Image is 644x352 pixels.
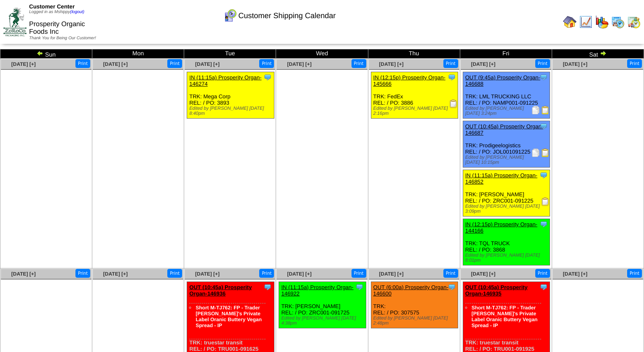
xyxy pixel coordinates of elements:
[552,49,644,59] td: Sat
[541,106,550,114] img: Bill of Lading
[563,15,577,29] img: home.gif
[167,269,182,278] button: Print
[70,10,84,14] a: (logout)
[539,122,548,130] img: Tooltip
[539,171,548,179] img: Tooltip
[443,269,458,278] button: Print
[465,172,537,185] a: IN (11:15a) Prosperity Organ-146852
[196,305,262,328] a: Short M-TJ762: FP - Trader [PERSON_NAME]'s Private Label Oranic Buttery Vegan Spread - IP
[465,284,528,297] a: OUT (10:45a) Prosperity Organ-146935
[443,59,458,68] button: Print
[465,253,550,263] div: Edited by [PERSON_NAME] [DATE] 8:01pm
[259,269,274,278] button: Print
[75,269,90,278] button: Print
[263,283,272,291] img: Tooltip
[449,100,458,108] img: Receiving Document
[379,61,403,67] a: [DATE] [+]
[238,11,335,20] span: Customer Shipping Calendar
[463,219,550,265] div: TRK: TQL TRUCK REL: / PO: 3868
[259,59,274,68] button: Print
[471,61,495,67] a: [DATE] [+]
[373,74,445,87] a: IN (12:15p) Prosperity Organ-145666
[373,316,458,326] div: Edited by [PERSON_NAME] [DATE] 2:48pm
[535,269,550,278] button: Print
[531,149,540,157] img: Packing Slip
[373,284,448,297] a: OUT (6:00a) Prosperity Organ-146600
[187,72,274,119] div: TRK: Mega Corp REL: / PO: 3893
[563,61,588,67] a: [DATE] [+]
[0,49,92,59] td: Sun
[279,282,366,328] div: TRK: [PERSON_NAME] REL: / PO: ZRC001-091725
[75,59,90,68] button: Print
[184,49,276,59] td: Tue
[539,220,548,228] img: Tooltip
[448,283,456,291] img: Tooltip
[379,271,403,277] a: [DATE] [+]
[579,15,593,29] img: line_graph.gif
[541,149,550,157] img: Bill of Lading
[627,15,641,29] img: calendarinout.gif
[287,61,311,67] a: [DATE] [+]
[539,283,548,291] img: Tooltip
[355,283,364,291] img: Tooltip
[463,121,550,168] div: TRK: Prodigeelogistics REL: / PO: JOL001091225
[103,271,128,277] a: [DATE] [+]
[373,106,458,116] div: Edited by [PERSON_NAME] [DATE] 2:16pm
[92,49,184,59] td: Mon
[167,59,182,68] button: Print
[29,3,75,10] span: Customer Center
[276,49,368,59] td: Wed
[611,15,625,29] img: calendarprod.gif
[281,316,366,326] div: Edited by [PERSON_NAME] [DATE] 4:38pm
[11,271,36,277] a: [DATE] [+]
[465,123,543,136] a: OUT (10:45a) Prosperity Organ-146687
[463,170,550,217] div: TRK: [PERSON_NAME] REL: / PO: ZRC001-091225
[11,61,36,67] a: [DATE] [+]
[465,155,550,165] div: Edited by [PERSON_NAME] [DATE] 10:15pm
[195,271,220,277] a: [DATE] [+]
[541,198,550,206] img: Receiving Document
[472,305,538,328] a: Short M-TJ762: FP - Trader [PERSON_NAME]'s Private Label Oranic Buttery Vegan Spread - IP
[223,9,237,22] img: calendarcustomer.gif
[627,59,642,68] button: Print
[189,74,261,87] a: IN (11:15a) Prosperity Organ-146274
[263,73,272,81] img: Tooltip
[539,73,548,81] img: Tooltip
[103,61,128,67] a: [DATE] [+]
[465,204,550,214] div: Edited by [PERSON_NAME] [DATE] 3:09pm
[465,106,550,116] div: Edited by [PERSON_NAME] [DATE] 3:24pm
[37,50,43,57] img: arrowleft.gif
[460,49,552,59] td: Fri
[195,61,220,67] span: [DATE] [+]
[29,36,96,41] span: Thank You for Being Our Customer!
[281,284,353,297] a: IN (11:15a) Prosperity Organ-146922
[448,73,456,81] img: Tooltip
[189,106,274,116] div: Edited by [PERSON_NAME] [DATE] 8:40pm
[563,271,588,277] a: [DATE] [+]
[29,10,84,14] span: Logged in as Mshippy
[471,271,495,277] a: [DATE] [+]
[463,72,550,119] div: TRK: LML TRUCKING LLC REL: / PO: NAMP001-091225
[371,282,458,328] div: TRK: REL: / PO: 307575
[29,21,85,35] span: Prosperity Organic Foods Inc
[352,269,366,278] button: Print
[465,221,537,234] a: IN (12:15p) Prosperity Organ-144166
[627,269,642,278] button: Print
[368,49,460,59] td: Thu
[595,15,609,29] img: graph.gif
[287,271,311,277] a: [DATE] [+]
[531,106,540,114] img: Packing Slip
